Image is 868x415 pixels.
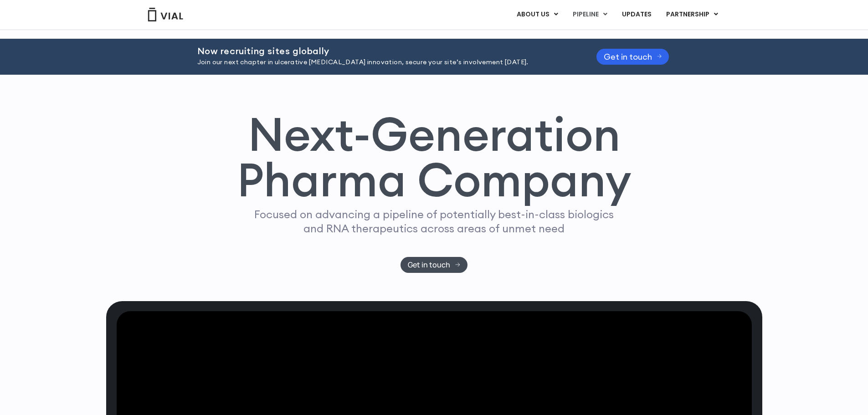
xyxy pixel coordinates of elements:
[565,7,614,22] a: PIPELINEMenu Toggle
[401,257,467,273] a: Get in touch
[237,111,632,203] h1: Next-Generation Pharma Company
[147,8,184,21] img: Vial Logo
[197,57,574,67] p: Join our next chapter in ulcerative [MEDICAL_DATA] innovation, secure your site’s involvement [DA...
[615,7,658,22] a: UPDATES
[659,7,725,22] a: PARTNERSHIPMenu Toggle
[251,207,618,236] p: Focused on advancing a pipeline of potentially best-in-class biologics and RNA therapeutics acros...
[509,7,565,22] a: ABOUT USMenu Toggle
[604,53,652,60] span: Get in touch
[408,261,450,268] span: Get in touch
[197,46,574,56] h2: Now recruiting sites globally
[596,49,669,65] a: Get in touch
